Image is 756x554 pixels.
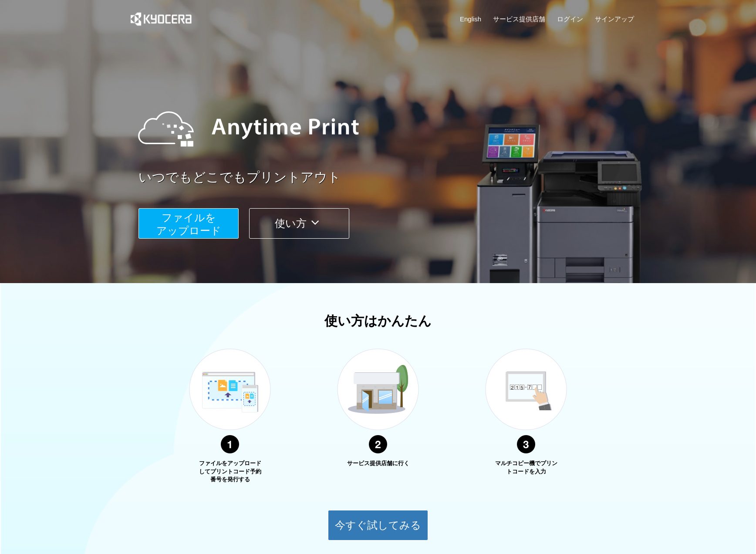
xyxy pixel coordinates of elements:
[197,459,263,484] p: ファイルをアップロードしてプリントコード予約番号を発行する
[345,459,411,468] p: サービス提供店舗に行く
[493,459,559,476] p: マルチコピー機でプリントコードを入力
[328,510,428,540] button: 今すぐ試してみる
[156,212,221,236] span: ファイルを ​​アップロード
[460,14,481,24] a: English
[493,14,545,24] a: サービス提供店舗
[138,208,239,239] button: ファイルを​​アップロード
[557,14,583,24] a: ログイン
[595,14,634,24] a: サインアップ
[249,208,349,239] button: 使い方
[138,168,639,187] a: いつでもどこでもプリントアウト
